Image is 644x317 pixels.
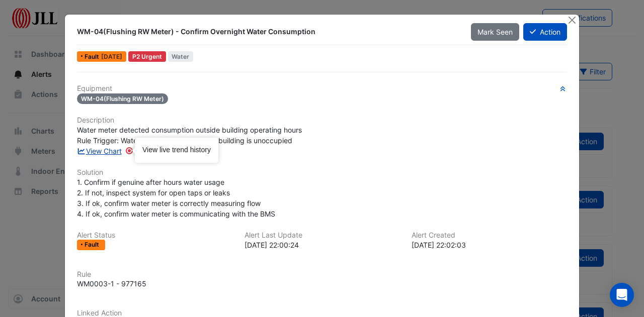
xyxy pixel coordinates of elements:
button: Mark Seen [471,23,519,41]
span: Water meter detected consumption outside building operating hours Rule Trigger: Water usage measu... [77,126,302,145]
a: View Chart [77,147,122,155]
h6: Description [77,116,567,125]
button: Close [567,15,577,25]
button: Action [523,23,567,41]
span: WM-04(Flushing RW Meter) [77,93,168,104]
h6: Equipment [77,84,567,93]
div: Open Intercom Messenger [610,283,634,307]
h6: Alert Status [77,231,232,240]
div: Tooltip anchor [125,146,134,155]
h6: Solution [77,168,567,177]
h6: Alert Created [412,231,567,240]
span: Mon 01-Sep-2025 22:00 AEST [101,53,122,60]
h6: Rule [77,270,567,279]
div: View live trend history [142,145,211,155]
div: WM-04(Flushing RW Meter) - Confirm Overnight Water Consumption [77,27,459,37]
div: P2 Urgent [128,51,166,62]
span: 1. Confirm if genuine after hours water usage 2. If not, inspect system for open taps or leaks 3.... [77,178,275,218]
span: Mark Seen [477,28,513,36]
div: [DATE] 22:02:03 [412,240,567,250]
div: WM0003-1 - 977165 [77,278,146,289]
span: Fault [85,54,101,60]
h6: Alert Last Update [245,231,400,240]
div: [DATE] 22:00:24 [245,240,400,250]
span: Fault [85,242,101,248]
span: Water [168,51,194,62]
